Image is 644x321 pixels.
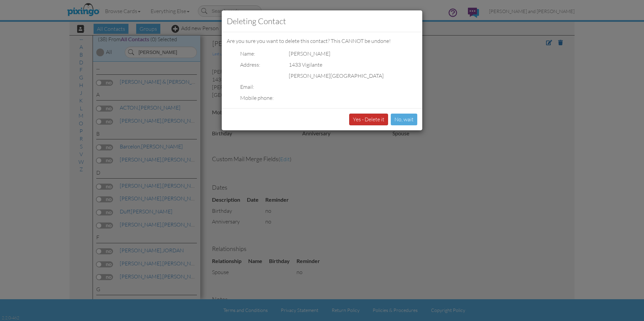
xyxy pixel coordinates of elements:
td: [PERSON_NAME][GEOGRAPHIC_DATA] [275,70,385,81]
td: Email: [227,81,275,92]
button: No, wait [391,114,417,125]
h3: Deleting Contact [227,15,417,27]
td: 1433 vigilante [275,59,385,70]
td: [PERSON_NAME] [275,48,385,59]
td: Mobile phone: [227,92,275,104]
button: Yes - Delete it [349,114,388,125]
td: Address: [227,59,275,70]
p: Are you sure you want to delete this contact? This CANNOT be undone! [227,37,417,45]
td: Name: [227,48,275,59]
